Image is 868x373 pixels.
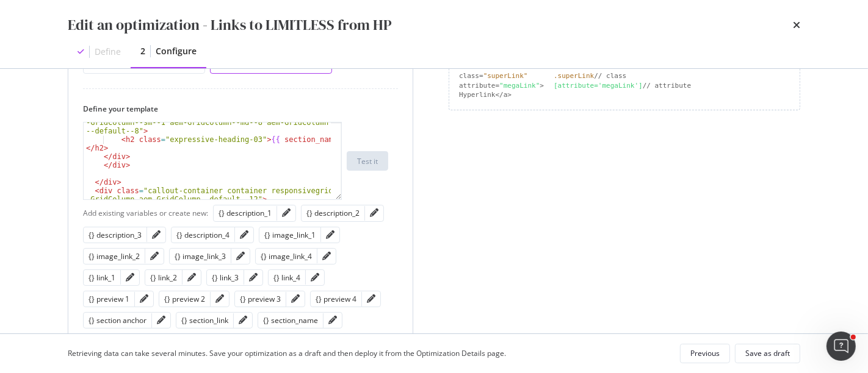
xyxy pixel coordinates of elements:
button: {} link_3 [212,270,239,285]
div: Define [95,46,121,58]
label: Define your template [83,104,388,114]
div: Test it [357,156,378,166]
div: {} image_link_1 [264,230,316,240]
button: {} preview 2 [164,292,205,307]
div: pencil [236,252,245,260]
button: {} preview 4 [316,292,356,307]
button: {} description_4 [176,227,230,242]
button: {} image_link_2 [89,249,140,263]
div: pencil [367,294,375,303]
div: "megaLink" [499,82,540,90]
button: {} image_link_1 [264,227,316,242]
div: pencil [140,294,148,303]
div: pencil [126,273,134,282]
div: pencil [150,252,159,260]
div: {} preview 2 [164,294,205,304]
button: {} description_2 [306,206,360,221]
div: pencil [370,208,378,217]
button: {} section_name [263,313,318,328]
div: times [793,15,800,35]
div: pencil [322,252,331,260]
button: Test it [347,151,388,171]
button: {} section_link [181,313,228,328]
button: {} image_link_4 [261,249,312,263]
div: attribute= > [459,81,544,91]
div: {} image_link_3 [175,251,226,261]
div: pencil [291,294,300,303]
div: pencil [239,316,247,324]
div: {} preview 1 [89,294,129,304]
div: {} link_1 [89,272,115,283]
button: {} description_1 [219,206,272,221]
iframe: Intercom live chat [826,332,856,361]
div: Previous [690,348,720,358]
button: {} preview 1 [89,292,129,307]
div: {} link_3 [212,272,239,283]
div: pencil [311,273,319,282]
div: {} link_4 [273,272,300,283]
div: {} description_4 [176,230,230,240]
div: {} description_1 [219,208,272,218]
div: {} link_2 [150,272,177,283]
div: pencil [328,316,337,324]
button: {} link_2 [150,270,177,285]
div: {} description_3 [89,230,142,240]
div: {} image_link_2 [89,251,140,261]
div: pencil [249,273,258,282]
div: pencil [187,273,196,282]
button: Save as draft [735,344,800,363]
div: {} section anchor [89,315,146,325]
div: pencil [240,230,248,239]
div: {} image_link_4 [261,251,312,261]
div: // attribute [554,81,790,91]
div: {} preview 3 [240,294,281,304]
div: pencil [215,294,224,303]
div: pencil [152,230,161,239]
div: Save as draft [745,348,790,358]
div: Hyperlink</a> [459,90,544,100]
div: class= [459,71,544,81]
div: .superLink [554,72,594,80]
div: 2 [140,45,145,57]
button: {} section anchor [89,313,146,328]
div: "superLink" [483,72,528,80]
button: {} image_link_3 [175,249,226,263]
div: Add existing variables or create new: [83,208,208,218]
button: Previous [680,344,730,363]
div: {} description_2 [306,208,360,218]
button: {} description_3 [89,227,142,242]
button: {} link_4 [273,270,300,285]
div: Edit an optimization - Links to LIMITLESS from HP [68,15,392,35]
button: {} link_1 [89,270,115,285]
div: pencil [282,208,291,217]
div: {} section_name [263,315,318,325]
div: // class [554,71,790,81]
div: [attribute='megaLink'] [554,82,643,90]
div: pencil [157,316,165,324]
div: Retrieving data can take several minutes. Save your optimization as a draft and then deploy it fr... [68,348,506,358]
div: {} section_link [181,315,228,325]
div: Configure [156,45,197,57]
button: {} preview 3 [240,292,281,307]
div: pencil [326,230,335,239]
div: {} preview 4 [316,294,356,304]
